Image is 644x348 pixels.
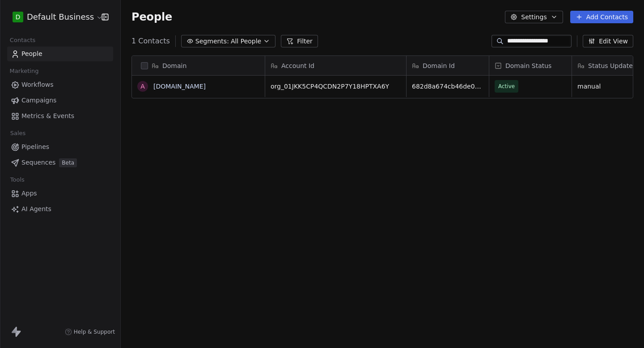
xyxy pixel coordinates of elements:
span: People [131,10,172,24]
span: D [16,13,21,21]
div: Domain Id [407,56,489,75]
span: Active [498,82,515,91]
span: AI Agents [21,204,51,214]
span: 1 Contacts [131,36,170,47]
a: Pipelines [7,140,113,154]
a: Campaigns [7,93,113,108]
a: Workflows [7,77,113,92]
span: Domain [162,61,186,70]
div: Domain Status [489,56,572,75]
a: Help & Support [65,328,115,335]
span: Tools [6,173,28,187]
span: Contacts [6,34,39,47]
span: All People [231,37,261,46]
a: [DOMAIN_NAME] [153,83,206,90]
span: Sequences [21,158,55,167]
span: Sales [6,127,30,140]
div: grid [132,76,265,341]
a: People [7,47,113,61]
span: Domain Id [423,61,455,70]
span: Domain Status [505,61,551,70]
span: Campaigns [21,96,56,105]
a: Metrics & Events [7,109,113,123]
span: 682d8a674cb46de018cb06b5 [412,82,483,91]
div: a [140,82,145,91]
a: Apps [7,186,113,201]
a: AI Agents [7,202,113,216]
button: Filter [281,35,318,47]
span: Default Business [27,11,94,23]
span: Workflows [21,80,54,89]
div: Account Id [265,56,406,75]
span: Pipelines [21,142,49,152]
span: Apps [21,189,37,198]
span: Help & Support [74,328,115,335]
span: Marketing [6,64,42,78]
button: Edit View [583,35,633,47]
button: Settings [505,11,563,23]
span: org_01JKK5CP4QCDN2P7Y18HPTXA6Y [271,82,401,91]
button: DDefault Business [11,9,95,25]
span: Segments: [195,37,229,46]
a: SequencesBeta [7,155,113,170]
div: Domain [132,56,265,75]
span: Account Id [281,61,314,70]
span: Beta [59,158,77,167]
span: People [21,49,42,59]
span: Metrics & Events [21,111,74,121]
button: Add Contacts [570,11,633,23]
